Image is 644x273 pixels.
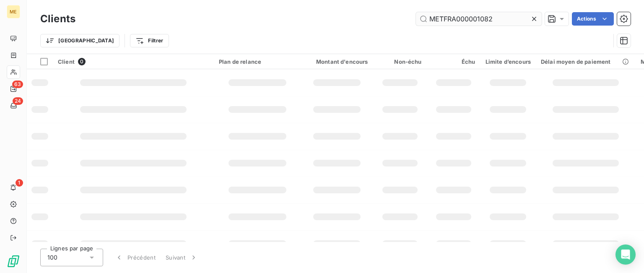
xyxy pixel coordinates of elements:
[306,58,368,65] div: Montant d'encours
[40,34,119,47] button: [GEOGRAPHIC_DATA]
[78,58,86,65] span: 0
[40,11,75,26] h3: Clients
[219,58,296,65] div: Plan de relance
[47,253,57,262] span: 100
[541,58,631,65] div: Délai moyen de paiement
[572,12,614,26] button: Actions
[110,249,161,266] button: Précédent
[416,12,542,26] input: Rechercher
[16,179,23,187] span: 1
[13,97,23,105] span: 24
[12,81,23,88] span: 63
[7,255,20,268] img: Logo LeanPay
[130,34,169,47] button: Filtrer
[432,58,475,65] div: Échu
[378,58,422,65] div: Non-échu
[58,58,75,65] span: Client
[7,5,20,18] div: ME
[161,249,203,266] button: Suivant
[486,58,531,65] div: Limite d’encours
[615,244,636,265] div: Open Intercom Messenger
